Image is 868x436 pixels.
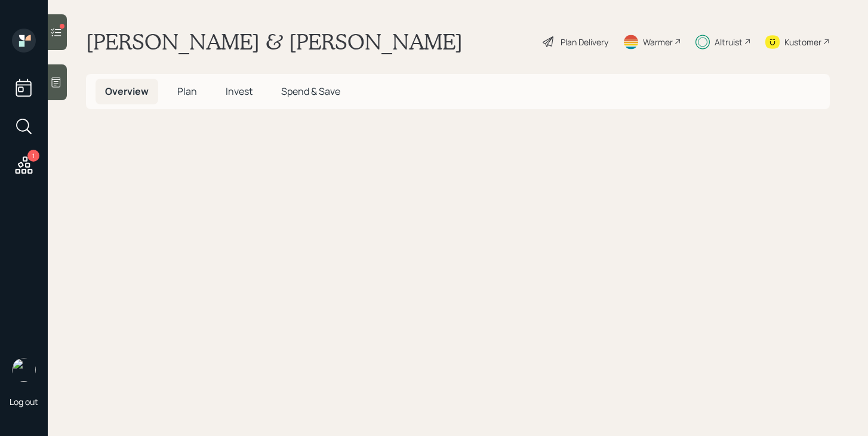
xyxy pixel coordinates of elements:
span: Plan [177,85,197,98]
img: michael-russo-headshot.png [12,358,36,382]
div: Plan Delivery [561,36,608,48]
div: Log out [10,396,38,407]
h1: [PERSON_NAME] & [PERSON_NAME] [86,29,463,55]
span: Invest [226,85,253,98]
div: 1 [27,150,39,162]
span: Spend & Save [281,85,340,98]
div: Kustomer [784,36,821,48]
span: Overview [105,85,149,98]
div: Altruist [715,36,743,48]
div: Warmer [643,36,673,48]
